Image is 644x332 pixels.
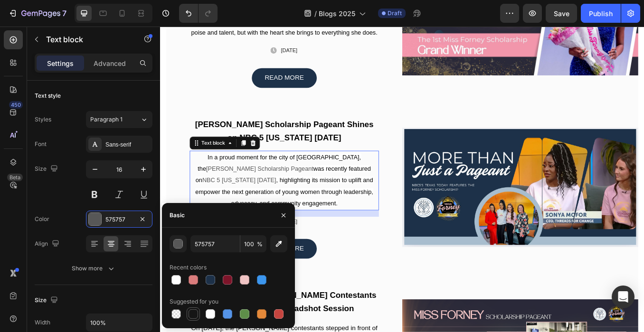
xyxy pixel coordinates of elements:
span: / [314,9,317,18]
p: Settings [47,58,74,68]
span: % [257,240,263,249]
div: Beta [7,174,23,181]
span: Save [554,9,569,18]
div: Suggested for you [170,297,218,306]
button: Paragraph 1 [86,111,152,128]
div: Align [35,238,61,250]
span: Blogs 2025 [319,9,355,18]
div: Text style [35,92,61,100]
button: Show more [35,260,152,277]
p: 7 [62,8,66,19]
div: 575757 [105,215,133,224]
span: Paragraph 1 [90,115,123,124]
div: Color [35,215,49,223]
div: Size [35,163,60,175]
div: Show more [72,264,116,273]
div: Basic [170,211,185,220]
div: Font [35,140,47,148]
div: Undo/Redo [179,4,218,23]
iframe: Design area [160,27,644,332]
div: Open Intercom Messenger [612,286,635,308]
button: 7 [4,4,71,23]
div: Size [35,294,60,307]
div: Sans-serif [105,140,150,149]
input: Eg: FFFFFF [190,235,240,252]
button: Save [546,4,577,23]
p: Advanced [94,58,126,68]
img: Alt Image [285,119,563,259]
button: Publish [581,4,621,23]
div: Publish [589,9,613,18]
div: 450 [9,101,23,109]
div: Recent colors [170,263,207,272]
span: Draft [388,9,402,18]
input: Auto [86,314,152,331]
div: Styles [35,115,51,124]
p: Text block [46,34,127,45]
div: Width [35,318,50,327]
